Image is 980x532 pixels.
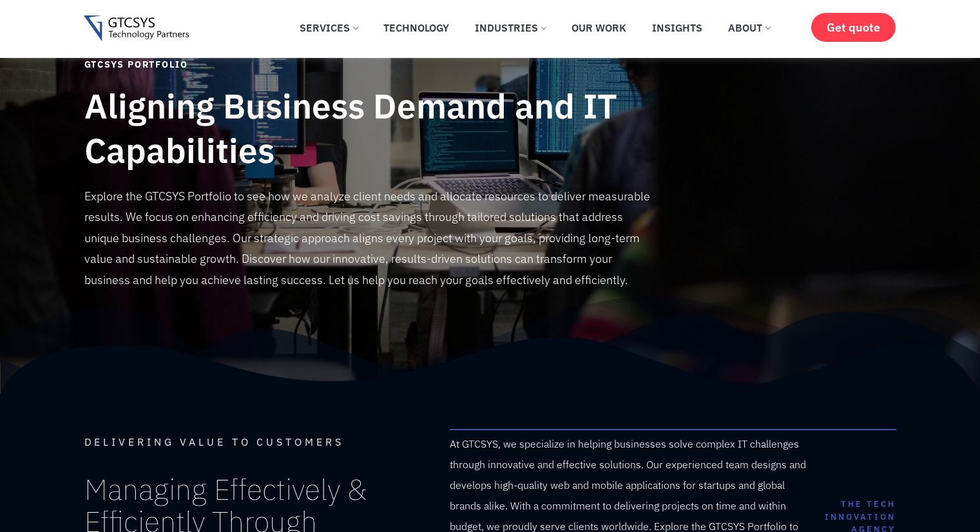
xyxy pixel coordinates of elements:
a: Our Work [562,14,636,42]
a: Insights [642,14,712,42]
a: Technology [374,14,459,42]
a: Industries [465,14,555,42]
div: GTCSYS Portfolio [84,58,653,71]
h2: Aligning Business Demand and IT Capabilities [84,84,653,173]
p: Delivering value to customers [84,437,437,447]
a: Get quote [811,13,896,42]
a: About [718,14,780,42]
p: Explore the GTCSYS Portfolio to see how we analyze client needs and allocate resources to deliver... [84,186,653,290]
img: Gtcsys logo [84,15,189,42]
span: Get quote [827,21,880,34]
a: Services [290,14,367,42]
